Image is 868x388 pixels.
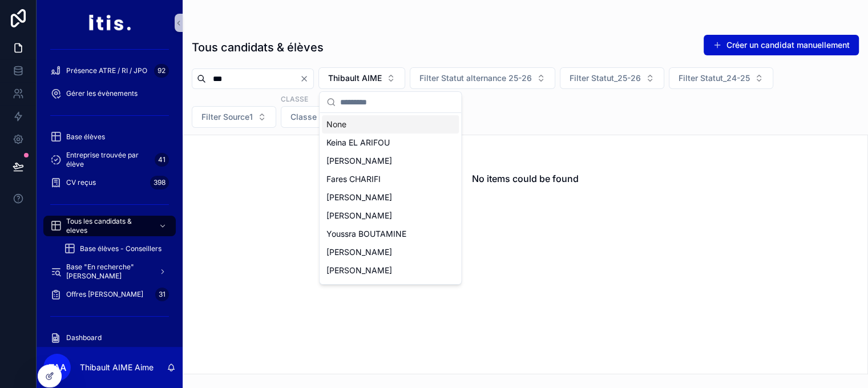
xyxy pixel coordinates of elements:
div: Suggestions [320,113,461,284]
span: [PERSON_NAME] [326,155,392,167]
span: Dashboard [66,333,102,342]
span: Thibault AIME [328,72,382,84]
button: Select Button [281,106,366,128]
div: 92 [154,64,169,78]
div: 41 [155,153,169,167]
button: Select Button [192,106,276,128]
span: [PERSON_NAME] [326,283,392,294]
span: Tous les candidats & eleves [66,217,150,235]
span: Offres [PERSON_NAME] [66,290,143,299]
span: CV reçus [66,178,96,187]
span: Keina EL ARIFOU [326,137,390,148]
div: 31 [155,288,169,301]
a: CV reçus398 [43,172,176,193]
span: Entreprise trouvée par élève [66,151,150,169]
label: Classe [281,94,308,104]
button: Select Button [560,67,664,89]
div: scrollable content [37,46,183,347]
span: Youssra BOUTAMINE [326,228,406,240]
span: Base élèves - Conseillers [80,244,162,253]
span: Gérer les évènements [66,89,138,98]
span: Filter Source1 [201,111,253,123]
span: Filter Statut alternance 25-26 [419,72,532,84]
span: Base "En recherche" [PERSON_NAME] [66,262,150,281]
button: Select Button [669,67,773,89]
span: [PERSON_NAME] [326,246,392,258]
p: Thibault AIME Aime [80,362,154,373]
a: Base élèves - Conseillers [57,239,176,259]
span: Filter Statut_25-26 [570,72,641,84]
a: Base élèves [43,127,176,147]
a: Gérer les évènements [43,83,176,104]
a: Entreprise trouvée par élève41 [43,149,176,170]
span: Fares CHARIFI [326,173,381,185]
div: 398 [150,176,169,189]
img: App logo [88,14,131,32]
a: Offres [PERSON_NAME]31 [43,284,176,305]
span: Base élèves [66,132,105,142]
button: Select Button [410,67,555,89]
a: Dashboard [43,328,176,348]
a: Base "En recherche" [PERSON_NAME] [43,261,176,282]
span: [PERSON_NAME] [326,192,392,203]
a: Présence ATRE / RI / JPO92 [43,60,176,81]
h2: No items could be found [472,172,579,185]
span: Filter Statut_24-25 [679,72,750,84]
a: Tous les candidats & eleves [43,216,176,236]
span: Classe 25-26 [290,111,342,123]
span: Présence ATRE / RI / JPO [66,66,147,75]
button: Select Button [318,67,405,89]
span: TAA [49,361,66,374]
button: Créer un candidat manuellement [704,35,859,55]
h1: Tous candidats & élèves [192,39,324,55]
button: Clear [300,74,313,83]
div: None [322,115,459,134]
span: [PERSON_NAME] [326,265,392,276]
span: [PERSON_NAME] [326,210,392,221]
